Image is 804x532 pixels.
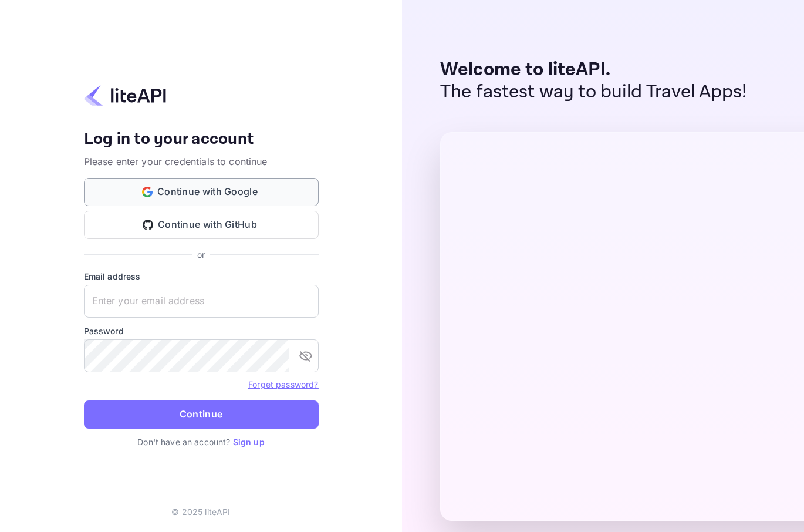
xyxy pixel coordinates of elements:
[440,81,747,103] p: The fastest way to build Travel Apps!
[440,59,747,81] p: Welcome to liteAPI.
[171,506,230,518] p: © 2025 liteAPI
[248,378,318,390] a: Forget password?
[84,178,319,206] button: Continue with Google
[84,211,319,239] button: Continue with GitHub
[197,248,205,261] p: or
[233,437,265,447] a: Sign up
[84,436,319,448] p: Don't have an account?
[84,129,319,150] h4: Log in to your account
[84,270,319,282] label: Email address
[294,344,317,368] button: toggle password visibility
[84,84,166,107] img: liteapi
[84,154,319,169] p: Please enter your credentials to continue
[248,379,318,389] a: Forget password?
[84,400,319,429] button: Continue
[84,325,319,337] label: Password
[84,285,319,318] input: Enter your email address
